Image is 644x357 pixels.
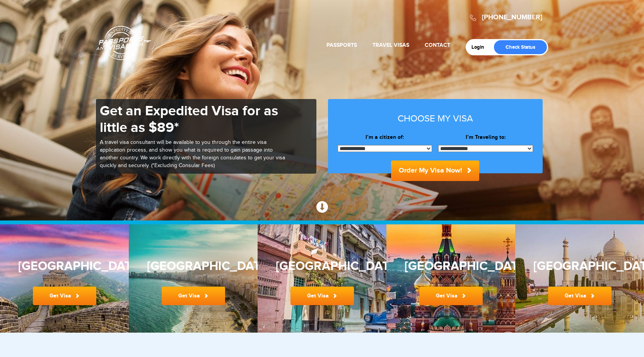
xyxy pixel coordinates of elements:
a: Passports [326,42,357,48]
a: [PHONE_NUMBER] [482,13,542,22]
a: Get Visa [290,287,354,305]
h1: Get an Expedited Visa for as little as $89* [100,103,285,136]
p: A travel visa consultant will be available to you through the entire visa application process, an... [100,139,285,170]
a: Get Visa [33,287,96,305]
a: Get Visa [419,287,483,305]
h3: [GEOGRAPHIC_DATA] [276,260,369,273]
h3: [GEOGRAPHIC_DATA] [147,260,240,273]
a: Travel Visas [372,42,409,48]
a: Passports & [DOMAIN_NAME] [96,26,151,60]
a: Get Visa [548,287,612,305]
label: I’m a citizen of: [338,133,432,141]
h3: [GEOGRAPHIC_DATA] [533,260,626,273]
h3: [GEOGRAPHIC_DATA] [405,260,497,273]
a: Login [471,44,490,50]
a: Get Visa [162,287,225,305]
button: Order My Visa Now! [391,161,479,181]
a: Check Status [494,40,547,54]
h3: [GEOGRAPHIC_DATA] [18,260,111,273]
h3: Choose my visa [338,114,533,124]
a: Contact [425,42,450,48]
label: I’m Traveling to: [438,133,533,141]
